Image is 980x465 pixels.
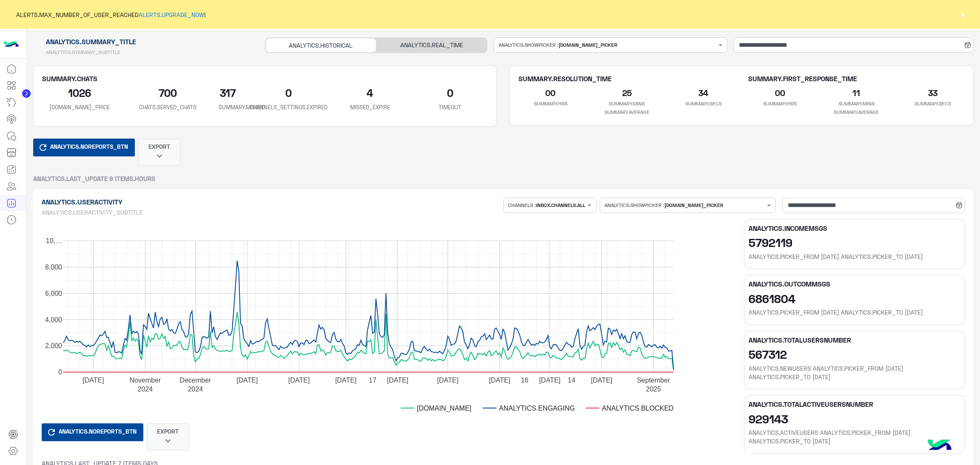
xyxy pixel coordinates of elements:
[489,376,510,383] text: [DATE]
[376,38,487,53] div: ANALYTICS.REAL_TIME
[129,376,161,383] text: November
[567,376,575,383] text: 14
[387,376,408,383] text: [DATE]
[749,292,960,305] h2: 6861804
[749,400,960,408] h5: ANALYTICS.TOTALACTIVEUSERSNUMBER
[250,86,328,99] h2: 0
[250,103,328,111] p: CHANNELS_SETTINGS.EXPIRED
[901,86,965,99] h2: 33
[42,423,143,441] button: ANALYTICS.NOREPORTS_BTN
[188,385,203,392] text: 2024
[42,103,118,111] p: [DOMAIN_NAME]_PRICE
[595,99,659,108] p: SUMMARY.MINS
[539,376,560,383] text: [DATE]
[33,37,256,46] h1: ANALYTICS.SUMMARY_TITLE
[646,385,661,392] text: 2025
[748,86,812,99] h2: 00
[139,11,204,18] a: ALERTS.UPGRADE_NOW
[664,202,723,208] b: [DOMAIN_NAME]_PICKER
[824,86,888,99] h2: 11
[42,86,118,99] h2: 1026
[749,347,960,361] h2: 567312
[45,263,62,270] text: 8,000
[413,103,488,111] p: TIMEOUT
[236,376,257,383] text: [DATE]
[499,404,575,411] text: ANALYTICS.ENGAGING
[138,139,181,166] button: EXPORTkeyboard_arrow_down
[42,219,729,423] svg: A chart.
[45,316,62,323] text: 4,000
[163,436,173,446] i: keyboard_arrow_down
[16,10,205,19] span: ALERTS.MAX_NUMBER_OF_USER_REACHED !
[536,202,585,208] b: INBOX.CHANNELS.ALL
[602,404,674,411] text: ANALYTICS.BLOCKED
[219,103,237,111] p: SUMMARY.MISSED
[33,49,256,56] h5: ANALYTICS.SYMMARY_SUBTITLE
[925,431,954,461] img: hulul-logo.png
[48,141,130,152] span: ANALYTICS.NOREPORTS_BTN
[130,103,206,111] p: CHATS.SERVED_CHATS
[147,423,189,451] button: EXPORTkeyboard_arrow_down
[413,86,488,99] h2: 0
[824,99,888,108] p: SUMMARY.MINS
[130,86,206,99] h2: 700
[672,86,735,99] h2: 34
[57,425,139,437] span: ANALYTICS.NOREPORTS_BTN
[33,139,135,156] button: ANALYTICS.NOREPORTS_BTN
[749,412,960,425] h2: 929143
[637,376,670,383] text: September
[901,99,965,108] p: SUMMARY.SECS
[46,237,62,244] text: 10,…
[45,289,62,297] text: 6,000
[154,151,165,161] i: keyboard_arrow_down
[45,342,62,349] text: 2,000
[179,376,211,383] text: December
[33,174,155,183] span: ANALYTICS.LAST_UPDATE 9 ITEMS.HOURS
[749,280,960,288] h5: ANALYTICS.OUTCOMMSGS
[265,38,376,53] div: ANALYTICS.HISTORICAL
[417,404,471,412] text: [DOMAIN_NAME]
[521,376,528,383] text: 16
[558,42,617,48] b: [DOMAIN_NAME]_PICKER
[42,209,500,216] h5: ANALYTICS.USERACTIVITY_SUBTITLE
[83,376,104,383] text: [DATE]
[591,376,612,383] text: [DATE]
[595,86,659,99] h2: 25
[518,86,582,99] h2: 00
[748,108,965,116] p: SUMMARY.AVERAGE
[672,99,735,108] p: SUMMARY.SECS
[749,364,960,381] h6: ANALYTICS.NEWUSERS ANALYTICS.PICKER_FROM [DATE] ANALYTICS.PICKER_TO [DATE]
[137,385,153,392] text: 2024
[959,10,967,19] button: ×
[518,99,582,108] p: SUMMARY.HRS
[748,99,812,108] p: SUMMARY.HRS
[369,376,376,383] text: 17
[3,37,19,52] img: 1403182699927242
[58,369,62,376] text: 0
[340,86,400,99] h2: 4
[42,198,500,206] h1: ANALYTICS.USERACTIVITY
[219,86,237,99] h2: 317
[518,108,735,116] p: SUMMARY.AVERAGE
[518,74,735,83] h5: SUMMARY.RESOLUTION_TIME
[340,103,400,111] p: MISSED_EXPIRE
[749,224,960,232] h5: ANALYTICS.INCOMEMSGS
[42,74,488,83] h5: SUMMARY.CHATS
[749,235,960,249] h2: 5792119
[749,308,960,317] h6: ANALYTICS.PICKER_FROM [DATE] ANALYTICS.PICKER_TO [DATE]
[749,428,960,445] h6: ANALYTICS.ACTIVEUSERS ANALYTICS.PICKER_FROM [DATE] ANALYTICS.PICKER_TO [DATE]
[335,376,356,383] text: [DATE]
[437,376,458,383] text: [DATE]
[288,376,309,383] text: [DATE]
[749,336,960,344] h5: ANALYTICS.TOTALUSERSNUMBER
[748,74,965,83] h5: SUMMARY.FIRST_RESPONSE_TIME
[749,252,960,261] h6: ANALYTICS.PICKER_FROM [DATE] ANALYTICS.PICKER_TO [DATE]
